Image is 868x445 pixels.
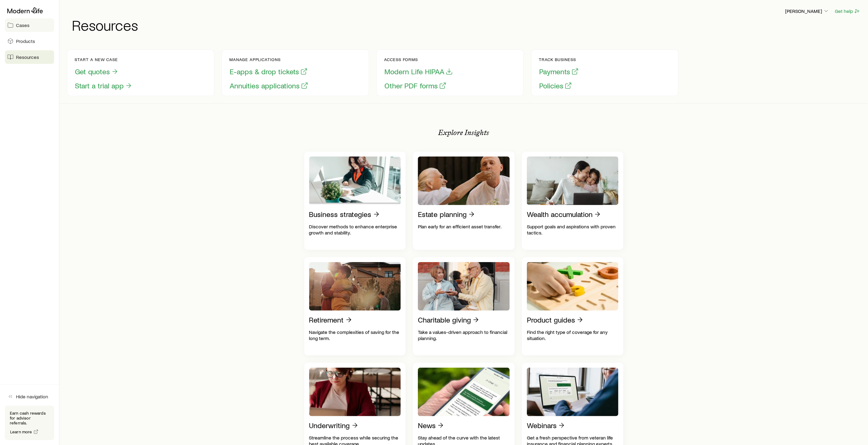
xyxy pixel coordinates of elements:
p: Support goals and aspirations with proven tactics. [527,223,619,236]
p: Product guides [527,315,575,324]
a: Cases [5,18,54,32]
img: Product guides [527,262,619,311]
p: Underwriting [309,421,350,430]
p: Manage applications [229,57,309,62]
p: Wealth accumulation [527,210,593,219]
p: Earn cash rewards for advisor referrals. [10,411,49,425]
img: Wealth accumulation [527,157,619,205]
img: Retirement [309,262,401,311]
p: Retirement [309,315,344,324]
span: Resources [16,54,39,60]
p: Charitable giving [418,315,471,324]
p: Business strategies [309,210,372,219]
img: Webinars [527,368,619,416]
a: Products [5,34,54,48]
button: Other PDF forms [384,81,447,91]
p: Estate planning [418,210,467,219]
button: Modern Life HIPAA [384,67,453,76]
p: Track business [539,57,579,62]
a: Resources [5,50,54,64]
img: News [418,368,510,416]
img: Business strategies [309,157,401,205]
p: News [418,421,436,430]
p: Find the right type of coverage for any situation. [527,329,619,341]
a: Charitable givingTake a values-driven approach to financial planning. [413,257,515,355]
p: Explore Insights [438,128,489,137]
button: E-apps & drop tickets [229,67,308,76]
a: RetirementNavigate the complexities of saving for the long term. [304,257,406,355]
span: Cases [16,22,29,28]
a: Business strategiesDiscover methods to enhance enterprise growth and stability. [304,152,406,250]
img: Estate planning [418,157,510,205]
p: Discover methods to enhance enterprise growth and stability. [309,223,401,236]
a: Product guidesFind the right type of coverage for any situation. [522,257,624,355]
span: Hide navigation [16,393,48,400]
div: Earn cash rewards for advisor referrals.Learn more [5,406,54,440]
button: Hide navigation [5,390,54,403]
span: Learn more [10,430,32,434]
p: Access forms [384,57,453,62]
a: Estate planningPlan early for an efficient asset transfer. [413,152,515,250]
p: Navigate the complexities of saving for the long term. [309,329,401,341]
a: Wealth accumulationSupport goals and aspirations with proven tactics. [522,152,624,250]
button: Annuities applications [229,81,309,91]
img: Charitable giving [418,262,510,311]
button: Policies [539,81,572,91]
button: Start a trial app [75,81,133,91]
p: Take a values-driven approach to financial planning. [418,329,510,341]
img: Underwriting [309,368,401,416]
p: Plan early for an efficient asset transfer. [418,223,510,230]
button: Get quotes [75,67,119,76]
p: Start a new case [75,57,133,62]
h1: Resources [72,17,861,32]
span: Products [16,38,35,44]
button: Get help [835,8,861,15]
p: [PERSON_NAME] [785,8,829,14]
button: Payments [539,67,579,76]
p: Webinars [527,421,557,430]
button: [PERSON_NAME] [785,8,830,15]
